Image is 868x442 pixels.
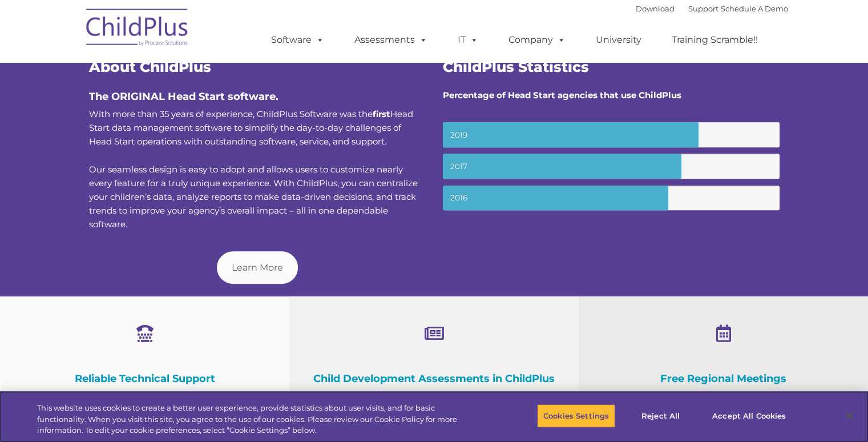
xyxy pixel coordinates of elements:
[660,372,786,385] span: Free Regional Meetings
[313,372,555,385] span: Child Development Assessments in ChildPlus
[443,122,780,147] small: 2019
[721,4,788,13] a: Schedule A Demo
[837,403,862,428] button: Close
[636,4,788,13] font: |
[260,29,336,51] a: Software
[625,404,696,428] button: Reject All
[587,389,859,431] p: Not using ChildPlus? These are a great opportunity to network and learn from ChildPlus users. Fin...
[343,29,439,51] a: Assessments
[688,4,718,13] a: Support
[89,58,211,75] span: About ChildPlus
[298,389,570,431] p: Experience and analyze child assessments and Head Start data management in one system with zero c...
[706,404,792,428] button: Accept All Cookies
[497,29,577,51] a: Company
[443,154,780,179] small: 2017
[443,186,780,211] small: 2016
[446,29,490,51] a: IT
[584,29,653,51] a: University
[80,1,195,58] img: ChildPlus by Procare Solutions
[373,109,390,119] b: first
[89,164,418,230] span: Our seamless design is easy to adopt and allows users to customize nearly every feature for a tru...
[37,403,478,436] div: This website uses cookies to create a better user experience, provide statistics about user visit...
[9,389,281,431] p: Need help with ChildPlus? We offer many convenient ways to contact our amazing Tech Support repre...
[443,90,681,101] strong: Percentage of Head Start agencies that use ChildPlus
[660,29,769,51] a: Training Scramble!!
[217,251,298,284] a: Learn More
[636,4,675,13] a: Download
[537,404,615,428] button: Cookies Settings
[89,90,278,103] span: The ORIGINAL Head Start software.
[89,109,413,147] span: With more than 35 years of experience, ChildPlus Software was the Head Start data management soft...
[75,372,215,385] span: Reliable Technical Support
[443,58,589,75] span: ChildPlus Statistics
